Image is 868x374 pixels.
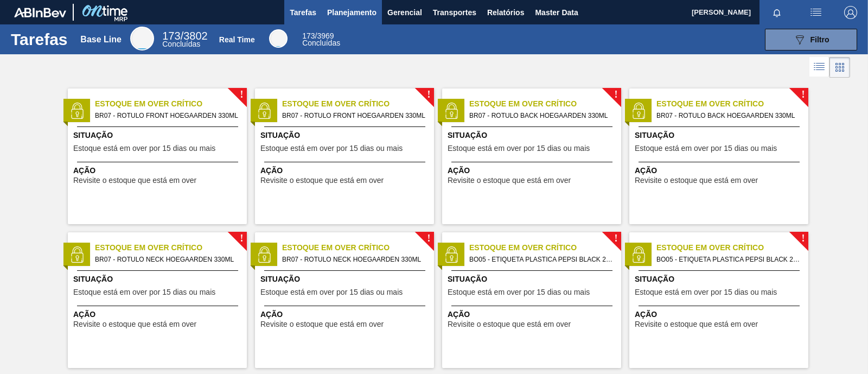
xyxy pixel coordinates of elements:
span: Estoque em Over Crítico [282,242,434,253]
span: Situação [635,130,806,141]
span: Estoque está em over por 15 dias ou mais [635,144,777,153]
span: Estoque em Over Crítico [95,98,247,110]
span: Revisite o estoque que está em over [260,176,384,185]
span: Ação [635,309,806,320]
span: Situação [73,274,244,285]
div: Base Line [162,31,207,48]
div: Visão em Cards [829,57,850,78]
span: Situação [448,130,618,141]
div: Base Line [130,27,154,50]
img: status [69,103,85,119]
div: Real Time [302,33,340,47]
img: status [256,103,272,119]
span: Revisite o estoque que está em over [635,320,758,328]
span: Ação [260,309,431,320]
span: Estoque está em over por 15 dias ou mais [448,144,590,153]
img: userActions [809,6,822,19]
span: 173 [302,31,315,40]
span: BR07 - ROTULO NECK HOEGAARDEN 330ML [282,253,425,265]
span: ! [614,234,617,243]
span: Situação [260,130,431,141]
span: Concluídas [162,40,200,48]
span: BO05 - ETIQUETA PLASTICA PEPSI BLACK 250ML [656,253,800,265]
span: BO05 - ETIQUETA PLASTICA PEPSI BLACK 250ML [469,253,612,265]
span: Situação [73,130,244,141]
img: Logout [844,6,857,19]
span: Tarefas [290,6,316,19]
span: Estoque está em over por 15 dias ou mais [260,144,403,153]
span: ! [801,234,805,243]
span: Ação [73,309,244,320]
span: Relatórios [487,6,524,19]
button: Notificações [759,5,794,20]
span: Ação [448,165,618,176]
span: ! [801,91,805,99]
span: Estoque em Over Crítico [469,98,621,110]
span: Situação [635,274,806,285]
span: ! [427,91,430,99]
span: Estoque está em over por 15 dias ou mais [73,144,215,153]
img: TNhmsLtSVTkK8tSr43FrP2fwEKptu5GPRR3wAAAABJRU5ErkJggg== [14,8,66,17]
span: Gerencial [387,6,422,19]
span: Revisite o estoque que está em over [448,176,571,185]
span: Ação [635,165,806,176]
span: Revisite o estoque que está em over [448,320,571,328]
span: Revisite o estoque que está em over [73,176,196,185]
span: BR07 - ROTULO BACK HOEGAARDEN 330ML [469,110,612,122]
span: ! [240,91,243,99]
span: Estoque em Over Crítico [469,242,621,253]
span: / 3969 [302,31,334,40]
span: Ação [73,165,244,176]
span: ! [427,234,430,243]
span: Estoque está em over por 15 dias ou mais [635,288,777,296]
span: Planejamento [327,6,376,19]
div: Visão em Lista [809,57,829,78]
div: Real Time [219,35,255,44]
span: Ação [448,309,618,320]
img: status [443,103,459,119]
span: Concluídas [302,39,340,47]
span: Situação [448,274,618,285]
span: Revisite o estoque que está em over [73,320,196,328]
div: Real Time [269,29,288,48]
span: Revisite o estoque que está em over [635,176,758,185]
span: Estoque está em over por 15 dias ou mais [73,288,215,296]
img: status [630,103,647,119]
img: status [256,246,272,263]
img: status [630,246,647,263]
span: 173 [162,30,180,42]
span: Situação [260,274,431,285]
span: Transportes [433,6,476,19]
span: Master Data [535,6,578,19]
span: BR07 - ROTULO NECK HOEGAARDEN 330ML [95,253,238,265]
span: BR07 - ROTULO BACK HOEGAARDEN 330ML [656,110,800,122]
span: BR07 - ROTULO FRONT HOEGAARDEN 330ML [282,110,425,122]
img: status [443,246,459,263]
span: BR07 - ROTULO FRONT HOEGAARDEN 330ML [95,110,238,122]
span: Revisite o estoque que está em over [260,320,384,328]
span: Estoque em Over Crítico [282,98,434,110]
span: Estoque está em over por 15 dias ou mais [260,288,403,296]
span: ! [240,234,243,243]
h1: Tarefas [11,33,68,46]
span: Ação [260,165,431,176]
button: Filtro [765,29,857,50]
span: Estoque está em over por 15 dias ou mais [448,288,590,296]
div: Base Line [80,35,122,45]
span: ! [614,91,617,99]
span: Filtro [810,35,829,44]
img: status [69,246,85,263]
span: Estoque em Over Crítico [656,98,808,110]
span: Estoque em Over Crítico [656,242,808,253]
span: / 3802 [162,30,207,42]
span: Estoque em Over Crítico [95,242,247,253]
